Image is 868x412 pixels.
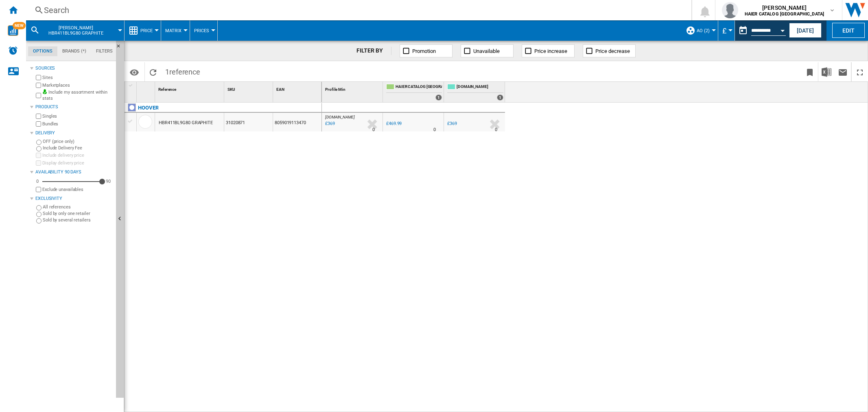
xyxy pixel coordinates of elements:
md-menu: Currency [718,20,735,41]
button: Open calendar [775,22,790,37]
img: profile.jpg [722,2,738,18]
div: Sort None [275,82,321,94]
span: Price [140,28,153,33]
img: excel-24x24.png [822,67,831,77]
input: Sites [36,75,41,80]
span: £ [722,26,726,35]
div: 1 offers sold by AO.COM [497,94,503,101]
span: Prices [194,28,209,33]
span: AO (2) [697,28,710,33]
label: Singles [42,113,113,119]
input: Display delivery price [36,160,41,166]
label: OFF (price only) [43,138,113,145]
div: AO (2) [686,20,714,41]
label: Bundles [42,121,113,127]
div: Price [129,20,157,41]
label: Sites [42,75,113,81]
button: Unavailable [461,44,514,57]
input: Display delivery price [36,187,41,192]
span: [DOMAIN_NAME] [457,84,503,91]
input: Include delivery price [36,153,41,158]
label: Display delivery price [42,160,113,166]
div: £469.99 [385,120,402,128]
md-tab-item: Filters [91,46,118,56]
div: Search [44,4,670,16]
div: Availability 90 Days [35,169,113,175]
div: 0 [34,178,41,184]
span: HAIER CATALOG [GEOGRAPHIC_DATA] [396,84,442,91]
div: HBR411BL9G80 GRAPHITE [159,114,213,132]
button: Maximize [852,62,868,81]
span: HOOVER HBR411BL9G80 GRAPHITE [43,25,109,36]
md-tab-item: Brands (*) [57,46,91,56]
input: All references [36,205,42,210]
span: reference [169,68,200,76]
div: Sort None [157,82,224,94]
input: Bundles [36,121,41,127]
button: Reload [145,62,161,81]
button: [PERSON_NAME] HBR411BL9G80 GRAPHITE [43,20,117,41]
div: Sort None [138,82,155,94]
div: HAIER CATALOG [GEOGRAPHIC_DATA] 1 offers sold by HAIER CATALOG UK [385,82,444,102]
input: Sold by only one retailer [36,212,42,217]
div: This report is based on a date in the past. [735,20,787,41]
div: 31020871 [224,113,273,131]
label: Sold by several retailers [43,217,113,223]
div: Reference Sort None [157,82,224,94]
div: SKU Sort None [226,82,273,94]
div: Sort None [324,82,383,94]
div: Last updated : Wednesday, 3 September 2025 23:00 [324,120,335,128]
button: Edit [832,23,865,38]
button: Prices [194,20,213,41]
div: [DOMAIN_NAME] 1 offers sold by AO.COM [446,82,505,102]
div: Delivery Time : 0 day [433,126,436,134]
div: 90 [104,178,113,184]
input: Marketplaces [36,83,41,88]
span: Profile Min [325,87,345,92]
label: Sold by only one retailer [43,210,113,217]
label: All references [43,204,113,210]
button: Hide [116,41,126,55]
md-tab-item: Options [28,46,57,56]
div: Delivery Time : 0 day [495,126,497,134]
span: Price increase [534,48,567,54]
md-slider: Availability [42,178,102,186]
input: Sold by several retailers [36,218,42,224]
div: Delivery Time : 0 day [372,126,375,134]
button: md-calendar [735,22,751,39]
div: Sources [35,65,113,72]
button: Price [140,20,157,41]
label: Marketplaces [42,82,113,88]
button: AO (2) [697,20,714,41]
div: Click to filter on that brand [138,103,158,113]
button: Price increase [522,44,575,57]
div: [PERSON_NAME] HBR411BL9G80 GRAPHITE [30,20,120,41]
span: SKU [227,87,235,92]
input: OFF (price only) [36,140,42,145]
span: EAN [276,87,284,92]
button: Options [126,65,142,79]
input: Include Delivery Fee [36,146,42,151]
button: Download in Excel [818,62,835,81]
div: Delivery [35,130,113,136]
button: Promotion [400,44,453,57]
span: Unavailable [473,48,500,54]
img: mysite-bg-18x18.png [42,89,47,94]
span: Promotion [412,48,436,54]
span: Price decrease [595,48,630,54]
button: Matrix [165,20,186,41]
input: Include my assortment within stats [36,90,41,101]
button: £ [722,20,730,41]
div: FILTER BY [356,47,391,55]
span: 1 [161,62,204,79]
div: £469.99 [386,121,402,126]
span: NEW [13,22,26,29]
span: Reference [158,87,176,92]
img: alerts-logo.svg [8,46,18,55]
input: Singles [36,114,41,119]
div: EAN Sort None [275,82,321,94]
label: Include delivery price [42,152,113,158]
